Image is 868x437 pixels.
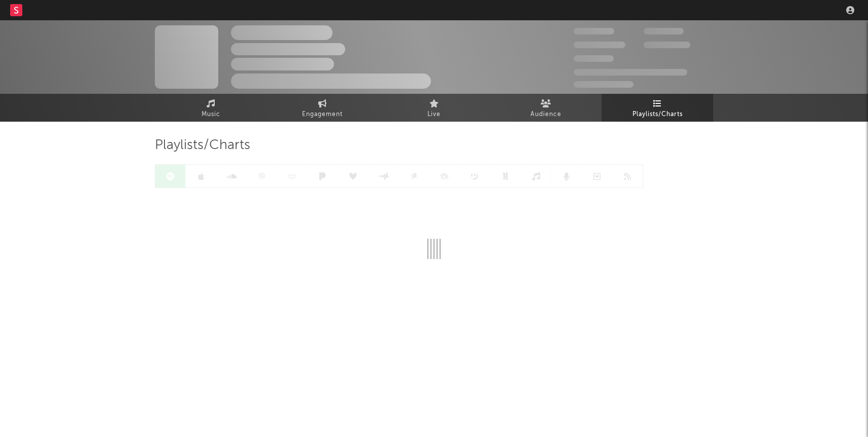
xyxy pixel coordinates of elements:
[155,94,266,122] a: Music
[378,94,490,122] a: Live
[574,55,614,62] span: 100,000
[632,108,683,121] span: Playlists/Charts
[644,42,690,48] span: 1,000,000
[490,94,602,122] a: Audience
[266,94,378,122] a: Engagement
[574,81,633,88] span: Jump Score: 85.0
[530,108,561,121] span: Audience
[574,28,614,34] span: 300,000
[574,69,687,76] span: 50,000,000 Monthly Listeners
[644,28,684,34] span: 100,000
[302,108,343,121] span: Engagement
[574,42,625,48] span: 50,000,000
[202,108,220,121] span: Music
[155,139,250,152] span: Playlists/Charts
[427,108,441,121] span: Live
[602,94,713,122] a: Playlists/Charts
